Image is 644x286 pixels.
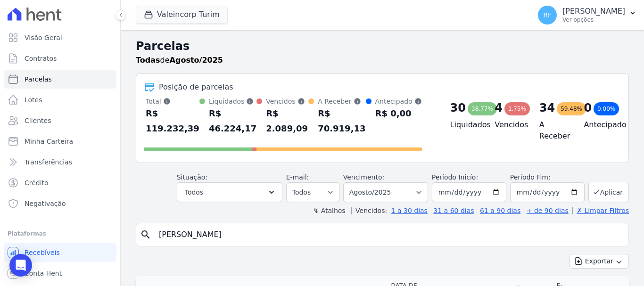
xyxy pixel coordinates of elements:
a: Recebíveis [4,243,116,262]
a: Crédito [4,173,116,192]
span: Transferências [25,157,72,167]
a: Clientes [4,111,116,130]
a: ✗ Limpar Filtros [572,207,629,214]
div: Total [146,97,199,106]
label: Situação: [177,173,207,181]
div: 30 [450,100,466,115]
a: 31 a 60 dias [433,207,474,214]
a: Parcelas [4,70,116,89]
div: R$ 2.089,09 [266,106,308,136]
div: Vencidos [266,97,308,106]
a: 61 a 90 dias [480,207,520,214]
div: Open Intercom Messenger [9,254,32,277]
input: Buscar por nome do lote ou do cliente [153,225,625,244]
div: R$ 70.919,13 [318,106,365,136]
p: Ver opções [562,16,625,24]
a: Conta Hent [4,264,116,283]
span: Parcelas [25,74,52,84]
a: Contratos [4,49,116,68]
span: Negativação [25,199,66,208]
button: RF [PERSON_NAME] Ver opções [530,2,644,28]
div: Plataformas [8,228,113,239]
div: 1,75% [504,102,530,115]
i: search [140,229,151,240]
h4: Liquidados [450,119,480,131]
p: de [136,55,223,66]
span: Lotes [25,95,42,105]
a: + de 90 dias [527,207,569,214]
div: R$ 119.232,39 [146,106,199,136]
strong: Agosto/2025 [170,56,223,65]
h4: Vencidos [495,119,524,131]
label: E-mail: [286,173,309,181]
span: Clientes [25,116,51,125]
span: RF [543,12,552,18]
div: 4 [495,100,503,115]
a: Lotes [4,90,116,109]
span: Minha Carteira [25,137,73,146]
label: Período Inicío: [432,173,478,181]
a: Transferências [4,153,116,172]
span: Crédito [25,178,49,188]
span: Conta Hent [25,269,62,278]
div: Liquidados [209,97,256,106]
div: 0 [584,100,592,115]
p: [PERSON_NAME] [562,7,625,16]
a: Visão Geral [4,28,116,47]
div: 59,48% [557,102,586,115]
div: 0,00% [594,102,619,115]
label: Período Fim: [510,172,585,182]
h4: Antecipado [584,119,613,131]
a: Negativação [4,194,116,213]
button: Exportar [570,254,629,269]
span: Contratos [25,54,57,63]
div: 34 [539,100,555,115]
span: Visão Geral [25,33,62,42]
button: Todos [177,182,282,202]
span: Todos [185,187,203,198]
label: Vencidos: [351,207,387,214]
button: Aplicar [588,182,629,202]
div: Antecipado [375,97,422,106]
div: A Receber [318,97,365,106]
div: R$ 46.224,17 [209,106,256,136]
h4: A Receber [539,119,569,142]
h2: Parcelas [136,38,629,55]
div: Posição de parcelas [159,82,233,93]
button: Valeincorp Turim [136,6,228,24]
strong: Todas [136,56,160,65]
label: Vencimento: [343,173,384,181]
label: ↯ Atalhos [313,207,345,214]
div: 38,77% [468,102,497,115]
a: Minha Carteira [4,132,116,151]
a: 1 a 30 dias [391,207,428,214]
span: Recebíveis [25,248,60,257]
div: R$ 0,00 [375,106,422,121]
